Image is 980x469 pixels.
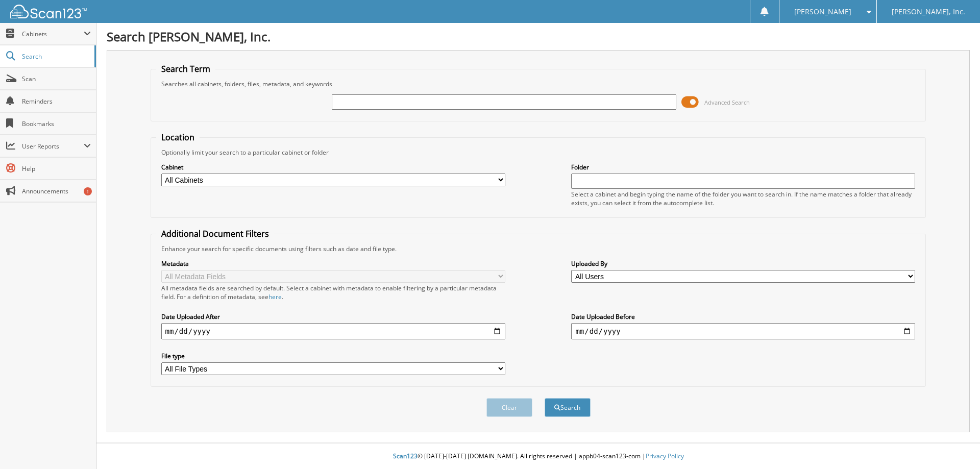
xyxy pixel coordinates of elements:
legend: Search Term [156,63,215,75]
legend: Location [156,132,200,143]
div: Optionally limit your search to a particular cabinet or folder [156,148,921,157]
span: Scan [22,75,91,83]
button: Clear [486,398,532,417]
input: start [161,323,505,339]
div: Enhance your search for specific documents using filters such as date and file type. [156,244,921,253]
h1: Search [PERSON_NAME], Inc. [107,28,970,45]
div: Searches all cabinets, folders, files, metadata, and keywords [156,80,921,88]
span: [PERSON_NAME] [794,9,851,15]
img: scan123-logo-white.svg [10,5,87,18]
span: Bookmarks [22,119,91,128]
span: Advanced Search [704,98,750,106]
label: Cabinet [161,163,505,171]
label: Date Uploaded Before [571,312,915,321]
label: Date Uploaded After [161,312,505,321]
span: Search [22,52,89,61]
div: Select a cabinet and begin typing the name of the folder you want to search in. If the name match... [571,190,915,207]
label: Folder [571,163,915,171]
label: Uploaded By [571,259,915,268]
div: 1 [84,187,92,195]
span: User Reports [22,142,84,151]
span: Scan123 [393,452,418,460]
span: Help [22,164,91,173]
span: Reminders [22,97,91,106]
span: Cabinets [22,30,84,38]
div: All metadata fields are searched by default. Select a cabinet with metadata to enable filtering b... [161,284,505,301]
input: end [571,323,915,339]
span: [PERSON_NAME], Inc. [892,9,965,15]
div: © [DATE]-[DATE] [DOMAIN_NAME]. All rights reserved | appb04-scan123-com | [96,444,980,469]
a: here [268,292,282,301]
legend: Additional Document Filters [156,228,274,239]
label: Metadata [161,259,505,268]
label: File type [161,352,505,360]
button: Search [545,398,591,417]
a: Privacy Policy [646,452,684,460]
span: Announcements [22,187,91,195]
